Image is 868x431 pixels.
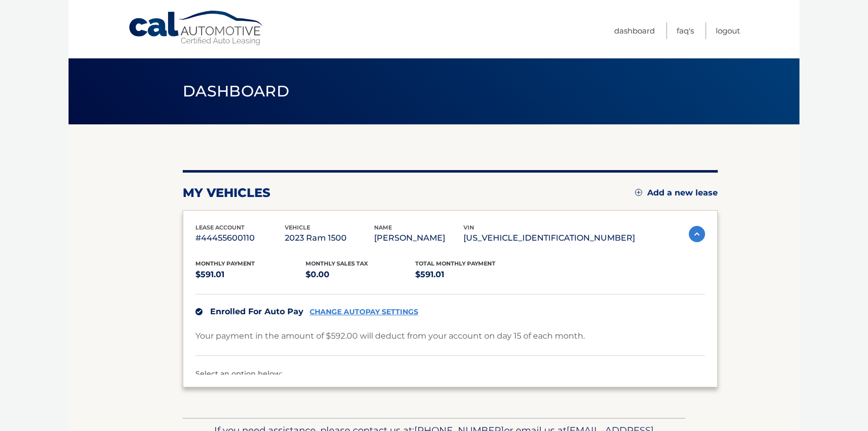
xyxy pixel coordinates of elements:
[463,231,635,245] p: [US_VEHICLE_IDENTIFICATION_NUMBER]
[374,224,392,231] span: name
[195,329,585,343] p: Your payment in the amount of $592.00 will deduct from your account on day 15 of each month.
[415,268,525,282] p: $591.01
[306,268,416,282] p: $0.00
[677,22,694,39] a: FAQ's
[635,189,642,196] img: add.svg
[195,231,285,245] p: #44455600110
[374,231,463,245] p: [PERSON_NAME]
[210,307,304,316] span: Enrolled For Auto Pay
[195,368,705,380] p: Select an option below:
[635,188,718,198] a: Add a new lease
[463,224,474,231] span: vin
[614,22,655,39] a: Dashboard
[716,22,740,39] a: Logout
[689,226,705,242] img: accordion-active.svg
[183,185,271,201] h2: my vehicles
[285,231,374,245] p: 2023 Ram 1500
[285,224,310,231] span: vehicle
[128,10,265,46] a: Cal Automotive
[195,260,255,267] span: Monthly Payment
[195,224,245,231] span: lease account
[415,260,495,267] span: Total Monthly Payment
[195,268,306,282] p: $591.01
[310,308,418,316] a: CHANGE AUTOPAY SETTINGS
[306,260,368,267] span: Monthly sales Tax
[183,82,289,101] span: Dashboard
[195,308,203,315] img: check.svg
